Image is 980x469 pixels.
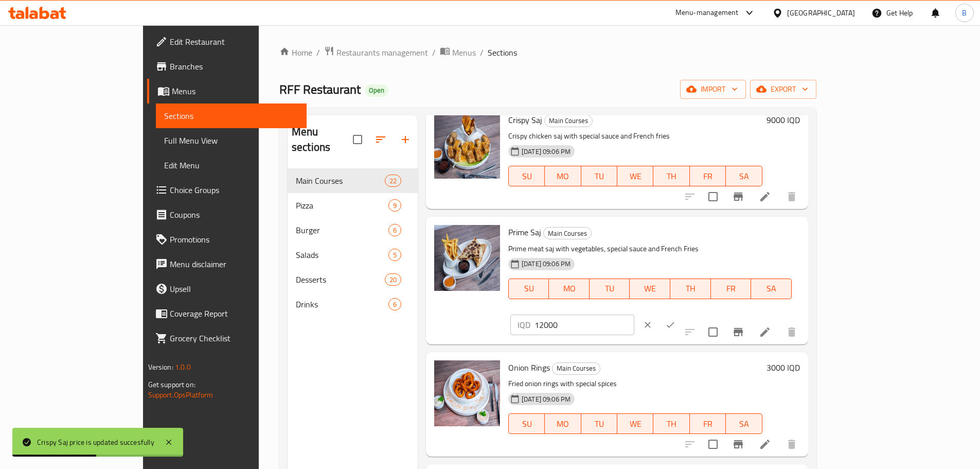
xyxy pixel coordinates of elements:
[389,300,401,309] span: 6
[324,46,428,59] a: Restaurants management
[750,80,816,99] button: export
[156,128,307,153] a: Full Menu View
[288,168,418,193] div: Main Courses22
[630,279,670,299] button: WE
[758,83,808,96] span: export
[296,249,388,261] span: Salads
[545,413,581,434] button: MO
[164,110,298,122] span: Sections
[581,166,617,186] button: TU
[508,224,541,240] span: Prime Saj
[172,85,298,97] span: Menus
[175,360,191,374] span: 1.0.0
[389,225,401,235] span: 6
[715,281,747,296] span: FR
[549,416,577,431] span: MO
[553,362,600,374] span: Main Courses
[170,184,298,196] span: Choice Groups
[553,281,585,296] span: MO
[694,169,722,184] span: FR
[674,281,707,296] span: TH
[617,413,653,434] button: WE
[288,164,418,321] nav: Menu sections
[480,46,484,59] li: /
[288,193,418,218] div: Pizza9
[156,103,307,128] a: Sections
[434,225,500,291] img: Prime Saj
[711,279,752,299] button: FR
[365,86,388,95] span: Open
[147,276,307,301] a: Upsell
[156,153,307,178] a: Edit Menu
[653,166,689,186] button: TH
[147,54,307,79] a: Branches
[636,314,659,336] button: clear
[508,130,762,143] p: Crispy chicken saj with special sauce and French fries
[767,113,800,127] h6: 9000 IQD
[365,84,388,97] div: Open
[680,80,746,99] button: import
[657,416,685,431] span: TH
[726,166,762,186] button: SA
[296,298,388,310] span: Drinks
[296,175,385,187] span: Main Courses
[621,169,649,184] span: WE
[147,202,307,227] a: Coupons
[962,7,967,19] span: B
[513,416,541,431] span: SU
[508,166,545,186] button: SU
[549,279,590,299] button: MO
[170,283,298,295] span: Upsell
[148,378,195,391] span: Get support on:
[518,147,575,157] span: [DATE] 09:06 PM
[675,7,739,19] div: Menu-management
[730,416,758,431] span: SA
[518,394,575,404] span: [DATE] 09:06 PM
[726,320,751,344] button: Branch-specific-item
[653,413,689,434] button: TH
[702,433,724,455] span: Select to update
[690,413,726,434] button: FR
[617,166,653,186] button: WE
[759,326,771,338] a: Edit menu item
[385,275,401,285] span: 20
[434,113,500,179] img: Crispy Saj
[385,176,401,186] span: 22
[288,292,418,317] div: Drinks6
[440,46,476,59] a: Menus
[288,242,418,267] div: Salads5
[545,166,581,186] button: MO
[279,78,361,101] span: RFF Restaurant
[726,432,751,457] button: Branch-specific-item
[594,281,626,296] span: TU
[336,46,428,59] span: Restaurants management
[296,273,385,286] span: Desserts
[688,83,738,96] span: import
[590,279,630,299] button: TU
[581,413,617,434] button: TU
[755,281,788,296] span: SA
[434,360,500,426] img: Onion Rings
[389,201,401,211] span: 9
[292,124,353,155] h2: Menu sections
[534,315,634,335] input: Please enter price
[670,279,711,299] button: TH
[170,332,298,344] span: Grocery Checklist
[147,227,307,252] a: Promotions
[170,60,298,73] span: Branches
[388,249,401,261] div: items
[508,360,550,375] span: Onion Rings
[296,199,388,212] span: Pizza
[518,319,530,331] p: IQD
[787,7,855,19] div: [GEOGRAPHIC_DATA]
[388,199,401,212] div: items
[726,413,762,434] button: SA
[508,413,545,434] button: SU
[347,129,368,150] span: Select all sections
[767,360,800,375] h6: 3000 IQD
[621,416,649,431] span: WE
[37,437,154,448] div: Crispy Saj price is updated succesfully
[170,258,298,270] span: Menu disclaimer
[508,377,762,390] p: Fried onion rings with special spices
[288,218,418,242] div: Burger6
